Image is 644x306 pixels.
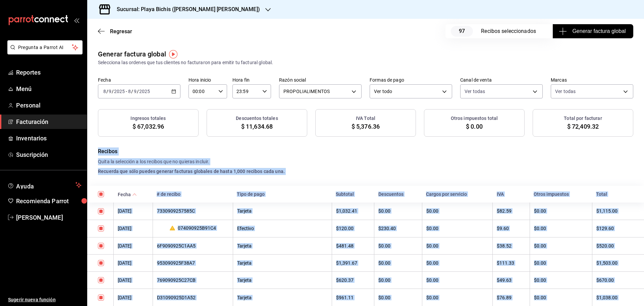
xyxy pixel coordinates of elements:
span: - [126,89,127,94]
input: -- [128,89,131,94]
th: $1,503.00 [592,254,644,271]
label: Fecha [98,78,180,82]
th: # de recibo [153,186,233,203]
th: [DATE] [114,254,153,271]
label: Razón social [279,78,362,82]
h4: Recibos [98,147,633,156]
div: Recibos seleccionados [481,27,541,35]
span: Facturación [16,117,82,126]
span: [PERSON_NAME] [16,213,82,222]
button: open_drawer_menu [74,17,79,23]
span: / [112,89,114,94]
a: Pregunta a Parrot AI [5,49,83,56]
th: $120.00 [332,220,374,237]
th: Tarjeta [233,254,332,271]
span: $ 11,634.68 [241,122,273,131]
span: Suscripción [16,150,82,159]
th: $1,391.67 [332,254,374,271]
th: $620.37 [332,272,374,289]
th: $0.00 [374,289,422,306]
th: Cargos por servicio [422,186,492,203]
svg: Recibo editado [170,225,175,231]
input: ---- [139,89,150,94]
span: Recomienda Parrot [16,196,82,206]
input: -- [108,89,112,94]
th: Efectivo [233,220,332,237]
th: $38.52 [493,237,530,254]
div: 769090925C27CB [157,277,229,283]
th: $481.48 [332,237,374,254]
th: $0.00 [422,289,492,306]
th: Tarjeta [233,272,332,289]
th: Tarjeta [233,203,332,220]
th: Tipo de pago [233,186,332,203]
th: $961.11 [332,289,374,306]
th: $1,038.00 [592,289,644,306]
input: -- [133,89,137,94]
th: Subtotal [332,186,374,203]
th: $670.00 [592,272,644,289]
th: [DATE] [114,203,153,220]
span: $ 0.00 [466,122,483,131]
th: [DATE] [114,237,153,254]
th: $82.59 [493,203,530,220]
span: Sugerir nueva función [8,296,82,303]
span: $ 72,409.32 [567,122,599,131]
div: Generar factura global [98,49,166,59]
th: $0.00 [422,220,492,237]
span: Ver todas [555,88,576,95]
th: [DATE] [114,220,153,237]
h3: Otros impuestos total [451,115,498,122]
div: PROPOLIALIMENTOS [279,84,362,98]
th: $0.00 [422,272,492,289]
th: $0.00 [374,272,422,289]
th: Otros impuestos [530,186,592,203]
th: $0.00 [374,203,422,220]
h4: Recuerda que sólo puedes generar facturas globales de hasta 1,000 recibos cada una. [98,168,633,175]
th: $1,115.00 [592,203,644,220]
span: Personal [16,101,82,110]
th: Descuentos [374,186,422,203]
label: Canal de venta [460,78,543,82]
h3: Ingresos totales [130,115,166,122]
th: $0.00 [530,254,592,271]
th: $0.00 [374,254,422,271]
span: Fecha [118,192,137,197]
th: $0.00 [374,237,422,254]
label: Marcas [551,78,633,82]
th: Total [592,186,644,203]
th: $0.00 [530,237,592,254]
th: $0.00 [422,254,492,271]
span: / [137,89,139,94]
h3: Total por facturar [564,115,602,122]
button: Tooltip marker [169,50,177,58]
th: $0.00 [530,203,592,220]
th: [DATE] [114,272,153,289]
th: $0.00 [422,203,492,220]
button: Generar factura global [553,24,633,38]
th: $0.00 [530,289,592,306]
span: Ver todas [465,88,485,95]
label: Formas de pago [370,78,452,82]
span: Pregunta a Parrot AI [18,44,72,51]
span: Generar factura global [560,27,626,35]
h3: Sucursal: Playa Bichis ([PERSON_NAME] [PERSON_NAME]) [111,5,260,13]
span: Reportes [16,68,82,77]
span: Inventarios [16,134,82,143]
h3: IVA Total [356,115,375,122]
span: Regresar [110,28,132,35]
span: / [131,89,133,94]
th: $76.89 [493,289,530,306]
th: $1,032.41 [332,203,374,220]
th: $520.00 [592,237,644,254]
th: $0.00 [530,220,592,237]
button: Pregunta a Parrot AI [7,40,83,54]
th: IVA [493,186,530,203]
button: Regresar [98,28,132,35]
th: $111.33 [493,254,530,271]
th: $129.60 [592,220,644,237]
label: Hora inicio [189,78,227,82]
div: 6F9090925C1AA5 [157,243,229,249]
span: $ 5,376.36 [352,122,380,131]
div: Selecciona las ordenes que tus clientes no facturaron para emitir tu factural global. [98,59,633,66]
